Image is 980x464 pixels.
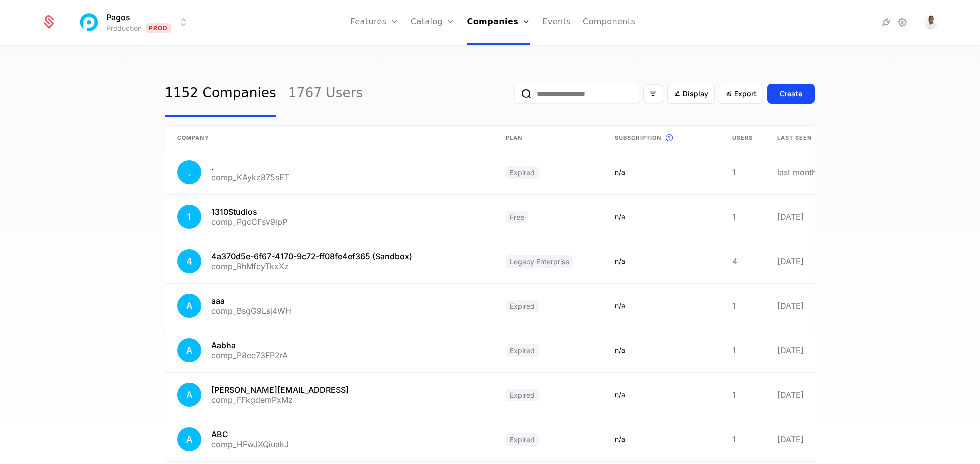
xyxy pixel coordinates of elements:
button: Open user button [924,15,938,29]
span: Export [734,89,757,99]
span: Last seen [777,134,812,142]
span: Subscription [615,134,661,142]
a: 1152 Companies [165,70,276,117]
a: Settings [896,16,908,28]
a: 1767 Users [288,70,363,117]
button: Export [719,84,763,104]
span: Prod [146,23,171,33]
th: Company [165,126,494,150]
th: Users [720,126,765,150]
img: Pagos [77,10,101,34]
div: Create [780,89,802,99]
button: Create [767,84,815,104]
a: Integrations [880,16,892,28]
img: LJ Durante [924,15,938,29]
button: Select environment [80,11,189,33]
span: Display [683,89,708,99]
div: Production [106,23,142,33]
span: Pagos [106,11,130,23]
th: Plan [494,126,603,150]
button: Filter options [643,84,663,103]
button: Display [667,84,715,104]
